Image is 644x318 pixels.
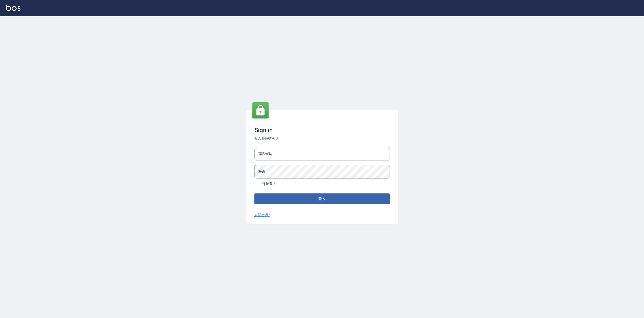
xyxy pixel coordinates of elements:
[254,136,390,141] h6: 登入 BeautyOS
[6,5,20,11] img: Logo
[254,193,390,204] button: 登入
[262,181,276,187] span: 保持登入
[254,127,390,134] h3: Sign in
[254,212,270,218] a: 忘記密碼?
